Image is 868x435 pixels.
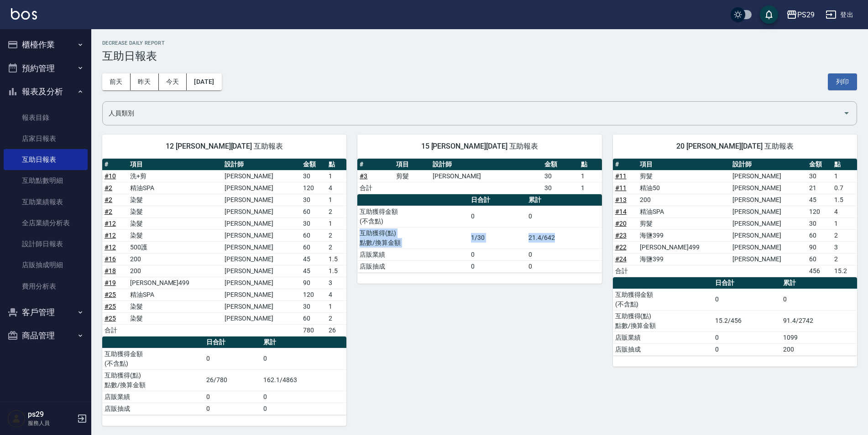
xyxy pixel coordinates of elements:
td: 精油50 [638,182,730,194]
td: 1.5 [832,194,857,206]
td: [PERSON_NAME] [222,241,301,253]
table: a dense table [357,194,601,273]
button: PS29 [783,5,818,24]
td: 0 [469,260,527,272]
td: 染髮 [128,300,222,312]
td: 200 [128,265,222,277]
td: 0 [713,289,781,310]
td: [PERSON_NAME] [222,312,301,324]
td: [PERSON_NAME] [222,229,301,241]
td: 45 [807,194,832,206]
th: # [357,159,394,171]
td: 30 [542,182,579,194]
td: [PERSON_NAME] [222,182,301,194]
td: 0 [713,343,781,355]
td: 0 [526,206,601,227]
td: 染髮 [128,312,222,324]
button: 前天 [102,73,131,90]
table: a dense table [613,277,857,356]
td: 互助獲得(點) 點數/換算金額 [357,227,468,249]
a: 互助點數明細 [4,170,88,191]
th: 累計 [261,337,346,348]
span: 20 [PERSON_NAME][DATE] 互助報表 [624,142,846,151]
td: 500護 [128,241,222,253]
td: 染髮 [128,217,222,229]
a: #2 [105,184,112,192]
td: 200 [638,194,730,206]
button: 商品管理 [4,324,88,347]
td: 互助獲得金額 (不含點) [102,348,204,369]
button: 客戶管理 [4,300,88,324]
td: 4 [832,206,857,217]
a: #16 [105,255,116,263]
td: 0 [781,289,857,310]
th: 日合計 [204,337,261,348]
td: [PERSON_NAME] [730,206,807,217]
td: 0.7 [832,182,857,194]
a: #20 [615,220,627,227]
a: #11 [615,184,627,192]
td: 0 [261,391,346,403]
a: 互助業績報表 [4,192,88,212]
a: #25 [105,291,116,298]
td: 店販業績 [613,331,713,343]
a: #13 [615,196,627,203]
td: 15.2/456 [713,310,781,331]
td: 120 [301,289,326,300]
button: 櫃檯作業 [4,33,88,57]
td: 60 [301,312,326,324]
table: a dense table [102,337,346,415]
td: 780 [301,324,326,336]
td: 162.1/4863 [261,369,346,391]
button: 預約管理 [4,57,88,80]
td: 0 [261,348,346,369]
td: 精油SPA [128,289,222,300]
th: 日合計 [469,194,527,206]
td: 2 [326,206,346,217]
a: #12 [105,220,116,227]
a: #10 [105,172,116,180]
td: 染髮 [128,229,222,241]
a: #3 [360,172,367,180]
th: 項目 [638,159,730,171]
td: 店販抽成 [357,260,468,272]
td: 60 [807,229,832,241]
td: 0 [204,391,261,403]
td: 30 [807,217,832,229]
td: 30 [301,194,326,206]
td: 30 [301,170,326,182]
td: [PERSON_NAME] [222,206,301,217]
a: 報表目錄 [4,107,88,128]
a: #2 [105,196,112,203]
td: [PERSON_NAME] [222,265,301,277]
td: 45 [301,253,326,265]
span: 15 [PERSON_NAME][DATE] 互助報表 [368,142,591,151]
td: 0 [469,206,527,227]
td: 60 [301,206,326,217]
a: 互助日報表 [4,149,88,170]
a: 店販抽成明細 [4,254,88,275]
td: [PERSON_NAME]499 [638,241,730,253]
td: 店販抽成 [102,403,204,414]
td: 0 [526,249,601,260]
td: 3 [326,277,346,289]
td: [PERSON_NAME] [730,253,807,265]
td: [PERSON_NAME] [730,170,807,182]
th: 日合計 [713,277,781,289]
button: save [760,5,778,24]
td: 店販業績 [357,249,468,260]
td: 1099 [781,331,857,343]
td: [PERSON_NAME] [730,217,807,229]
td: 200 [781,343,857,355]
td: [PERSON_NAME] [222,194,301,206]
td: 4 [326,289,346,300]
td: 120 [807,206,832,217]
td: 剪髮 [638,170,730,182]
a: 店家日報表 [4,128,88,149]
td: 1 [832,170,857,182]
a: 費用分析表 [4,276,88,297]
td: 30 [301,217,326,229]
td: 1 [326,217,346,229]
th: 點 [579,159,602,171]
td: 精油SPA [638,206,730,217]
